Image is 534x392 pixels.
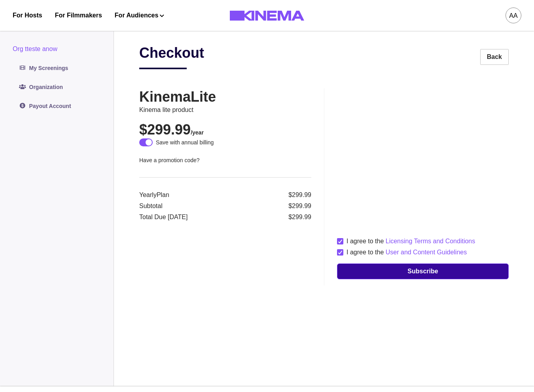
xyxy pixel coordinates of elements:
a: For Hosts [13,11,42,20]
div: Org tteste anow [13,44,101,54]
h2: KinemaLite [139,88,311,105]
p: $299.99 [226,201,312,211]
h2: Checkout [139,44,204,69]
h2: $299.99 [139,121,311,138]
div: aa [509,11,517,21]
button: Subscribe [337,263,509,279]
p: Yearly Plan [139,190,225,200]
p: Save with annual billing [156,138,214,147]
a: Organization [13,79,101,95]
a: Licensing Terms and Conditions [386,238,475,244]
div: I agree to the [347,237,475,246]
a: User and Content Guidelines [386,249,467,256]
p: $299.99 [226,212,312,222]
a: Back [480,49,509,65]
p: Kinema lite product [139,105,311,115]
a: My Screenings [13,60,101,76]
iframe: Moldura de introdução de pagamento seguro [335,87,510,231]
p: $299.99 [226,190,312,200]
div: I agree to the [347,248,467,257]
span: /year [191,129,204,136]
a: For Filmmakers [55,11,102,20]
button: For Audiences [115,11,164,20]
a: Payout Account [13,98,101,114]
p: Subtotal [139,201,225,211]
p: Have a promotion code? [139,156,311,165]
p: Total Due [DATE] [139,212,225,222]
